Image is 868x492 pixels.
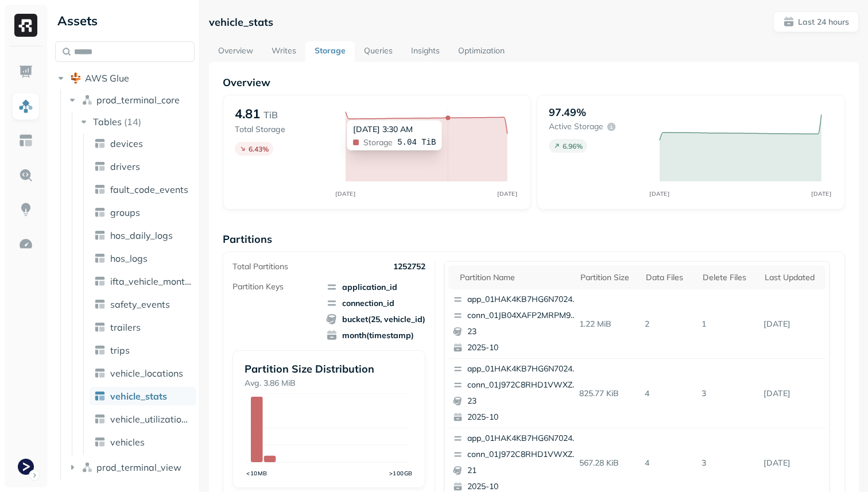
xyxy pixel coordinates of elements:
img: table [94,253,106,264]
span: ifta_vehicle_months [110,276,192,287]
a: Writes [262,41,305,62]
img: Ryft [14,14,37,37]
a: safety_events [90,295,196,313]
img: Optimization [18,237,33,251]
span: prod_terminal_core [96,94,180,106]
span: vehicle_stats [110,390,167,402]
button: prod_terminal_view [67,458,195,476]
p: TiB [263,108,278,122]
a: vehicle_utilization_day [90,410,196,428]
a: vehicle_locations [90,364,196,382]
p: app_01HAK4KB7HG6N7024210G3S8D5 [467,363,579,375]
p: 2025-10 [467,412,579,423]
div: Data Files [646,272,691,283]
img: Terminal [18,459,34,475]
p: Overview [223,76,845,89]
span: AWS Glue [85,72,129,84]
a: ifta_vehicle_months [90,272,196,290]
span: vehicle_utilization_day [110,413,192,425]
p: 3 [697,453,759,473]
p: ( 14 ) [124,116,141,127]
span: vehicle_locations [110,367,183,379]
p: 6.96 % [563,142,583,150]
a: hos_daily_logs [90,226,196,245]
p: 4 [640,453,697,473]
p: 825.77 KiB [575,383,641,404]
p: vehicle_stats [209,16,273,29]
p: Partitions [223,233,845,246]
p: conn_01J972C8RHD1VWXZ9TKVYQCXD1 [467,379,579,391]
img: Query Explorer [18,168,33,183]
p: Last 24 hours [798,17,849,28]
img: root [70,72,82,84]
tspan: [DATE] [650,190,670,197]
p: conn_01J972C8RHD1VWXZ9TKVYQCXD1 [467,449,579,460]
span: hos_logs [110,253,148,264]
img: table [94,184,106,195]
a: hos_logs [90,249,196,268]
p: 23 [467,326,579,338]
a: trips [90,341,196,359]
a: Insights [402,41,449,62]
p: Oct 6, 2025 [759,314,826,334]
img: table [94,299,106,310]
p: 2025-10 [467,342,579,354]
div: Assets [55,11,195,30]
img: table [94,367,106,379]
img: table [94,230,106,241]
tspan: <10MB [246,470,268,476]
a: drivers [90,157,196,176]
span: vehicles [110,436,145,448]
p: 567.28 KiB [575,453,641,473]
p: Total Partitions [232,261,288,272]
span: safety_events [110,299,170,310]
p: conn_01JB04XAFP2MRPM9889SZQ6J7S [467,310,579,321]
a: devices [90,134,196,153]
p: 21 [467,465,579,476]
p: 1.22 MiB [575,314,641,334]
a: groups [90,203,196,222]
img: table [94,436,106,448]
p: 4 [640,383,697,404]
button: AWS Glue [55,69,195,87]
a: vehicle_stats [90,387,196,405]
p: 2 [640,314,697,334]
img: table [94,138,106,149]
span: hos_daily_logs [110,230,173,241]
p: 23 [467,396,579,407]
p: app_01HAK4KB7HG6N7024210G3S8D5 [467,294,579,305]
a: Queries [355,41,402,62]
span: fault_code_events [110,184,188,195]
button: prod_terminal_core [67,91,195,109]
img: table [94,390,106,402]
span: trips [110,344,130,356]
p: Total Storage [235,124,334,135]
a: fault_code_events [90,180,196,199]
span: bucket(25, vehicle_id) [326,313,425,325]
p: 3 [697,383,759,404]
tspan: [DATE] [336,190,356,197]
p: Oct 6, 2025 [759,383,826,404]
div: Partition name [460,272,569,283]
p: 1 [697,314,759,334]
img: table [94,276,106,287]
div: Partition size [580,272,635,283]
button: app_01HAK4KB7HG6N7024210G3S8D5conn_01JB04XAFP2MRPM9889SZQ6J7S232025-10 [448,289,584,358]
p: 1252752 [393,261,425,272]
span: connection_id [326,297,425,309]
button: Last 24 hours [773,11,859,32]
p: Avg. 3.86 MiB [245,378,413,389]
img: Asset Explorer [18,133,33,148]
p: app_01HAK4KB7HG6N7024210G3S8D5 [467,433,579,444]
p: Partition Keys [232,281,284,292]
tspan: >100GB [389,470,413,476]
span: prod_terminal_view [96,462,181,473]
span: month(timestamp) [326,330,425,341]
a: Overview [209,41,262,62]
p: 6.43 % [249,145,269,153]
button: Tables(14) [78,113,196,131]
span: drivers [110,161,140,172]
img: table [94,344,106,356]
a: trailers [90,318,196,336]
span: Tables [93,116,122,127]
